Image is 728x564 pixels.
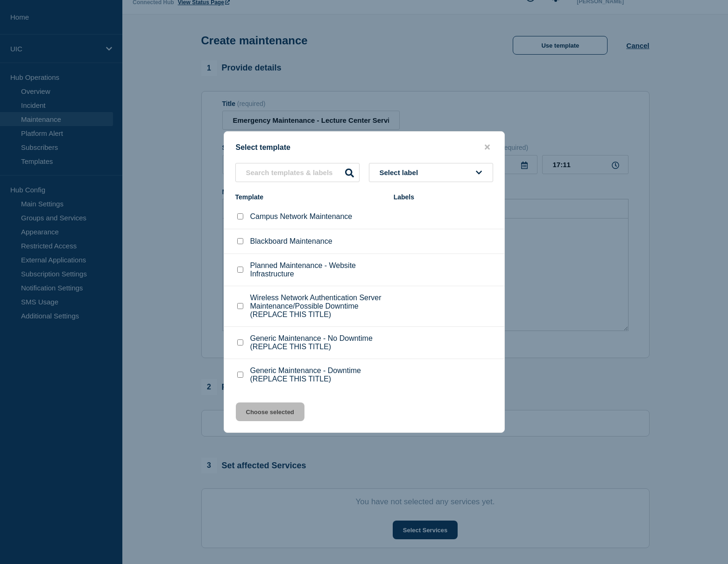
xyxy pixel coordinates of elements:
p: Campus Network Maintenance [250,212,353,221]
p: Blackboard Maintenance [250,237,332,246]
div: Select template [224,143,504,152]
input: Wireless Network Authentication Server Maintenance/Possible Downtime (REPLACE THIS TITLE) checkbox [237,303,243,309]
p: Wireless Network Authentication Server Maintenance/Possible Downtime (REPLACE THIS TITLE) [250,294,384,319]
input: Search templates & labels [235,163,360,182]
button: Choose selected [236,402,304,421]
span: Select label [380,169,422,176]
div: Labels [394,193,493,201]
p: Planned Maintenance - Website Infrastructure [250,261,384,278]
button: close button [482,143,493,152]
p: Generic Maintenance - No Downtime (REPLACE THIS TITLE) [250,334,384,351]
input: Planned Maintenance - Website Infrastructure checkbox [237,267,243,273]
input: Generic Maintenance - Downtime (REPLACE THIS TITLE) checkbox [237,372,243,378]
button: Select label [369,163,493,182]
input: Generic Maintenance - No Downtime (REPLACE THIS TITLE) checkbox [237,339,243,345]
input: Campus Network Maintenance checkbox [237,213,243,219]
p: Generic Maintenance - Downtime (REPLACE THIS TITLE) [250,367,384,383]
input: Blackboard Maintenance checkbox [237,238,243,244]
div: Template [235,193,384,201]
